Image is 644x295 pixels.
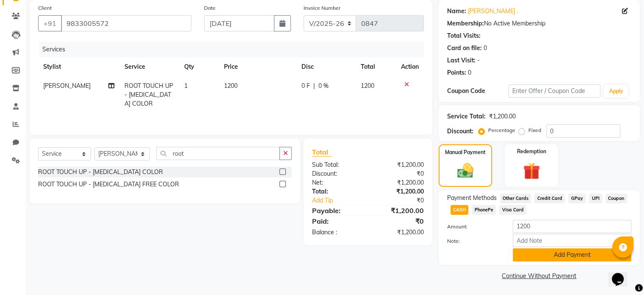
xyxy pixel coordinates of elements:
[447,19,631,28] div: No Active Membership
[306,216,368,226] div: Paid:
[477,56,480,65] div: -
[518,160,545,182] img: _gift.svg
[318,81,329,90] span: 0 %
[304,4,340,12] label: Invoice Number
[61,15,191,31] input: Search by Name/Mobile/Email/Code
[517,148,546,155] label: Redemption
[368,205,430,216] div: ₹1,200.00
[38,4,52,12] label: Client
[38,180,179,189] div: ROOT TOUCH UP - [MEDICAL_DATA] FREE COLOR
[499,205,526,215] span: Visa Card
[301,81,310,90] span: 0 F
[296,57,356,76] th: Disc
[361,82,374,90] span: 1200
[568,194,586,203] span: GPay
[368,228,430,237] div: ₹1,200.00
[608,261,636,287] iframe: chat widget
[43,82,91,90] span: [PERSON_NAME]
[184,82,188,90] span: 1
[368,160,430,169] div: ₹1,200.00
[312,148,332,157] span: Total
[38,15,62,31] button: +91
[447,44,482,53] div: Card on file:
[204,4,216,12] label: Date
[119,57,179,76] th: Service
[452,161,478,180] img: _cash.svg
[488,126,515,134] label: Percentage
[306,196,378,205] a: Add Tip
[368,187,430,196] div: ₹1,200.00
[179,57,219,76] th: Qty
[484,44,487,53] div: 0
[605,194,627,203] span: Coupon
[447,56,475,65] div: Last Visit:
[534,194,565,203] span: Credit Card
[472,205,496,215] span: PhonePe
[39,42,430,57] div: Services
[447,194,497,202] span: Payment Methods
[604,85,628,98] button: Apply
[356,57,396,76] th: Total
[224,82,238,90] span: 1200
[513,248,631,261] button: Add Payment
[513,234,631,247] input: Add Note
[489,112,516,121] div: ₹1,200.00
[219,57,296,76] th: Price
[306,228,368,237] div: Balance :
[440,272,638,281] a: Continue Without Payment
[513,220,631,233] input: Amount
[500,194,531,203] span: Other Cards
[447,68,466,77] div: Points:
[441,223,506,230] label: Amount:
[38,57,119,76] th: Stylist
[306,178,368,187] div: Net:
[447,19,484,28] div: Membership:
[447,31,481,40] div: Total Visits:
[38,168,163,177] div: ROOT TOUCH UP - [MEDICAL_DATA] COLOR
[306,205,368,216] div: Payable:
[468,7,518,16] a: [PERSON_NAME] .
[368,169,430,178] div: ₹0
[589,194,602,203] span: UPI
[447,112,486,121] div: Service Total:
[396,57,424,76] th: Action
[528,126,541,134] label: Fixed
[156,147,280,160] input: Search or Scan
[451,205,469,215] span: CASH
[306,187,368,196] div: Total:
[445,149,486,156] label: Manual Payment
[447,87,509,96] div: Coupon Code
[447,7,466,16] div: Name:
[313,81,315,90] span: |
[441,237,506,245] label: Note:
[306,169,368,178] div: Discount:
[378,196,430,205] div: ₹0
[124,82,173,107] span: ROOT TOUCH UP - [MEDICAL_DATA] COLOR
[509,84,601,98] input: Enter Offer / Coupon Code
[468,68,471,77] div: 0
[447,127,473,136] div: Discount:
[368,178,430,187] div: ₹1,200.00
[306,160,368,169] div: Sub Total:
[368,216,430,226] div: ₹0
